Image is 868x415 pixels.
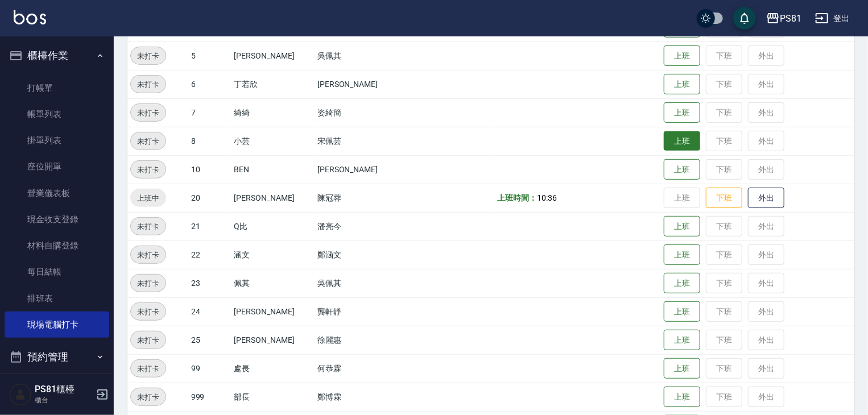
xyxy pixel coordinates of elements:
[5,342,109,372] button: 預約管理
[188,383,232,411] td: 999
[5,180,109,206] a: 營業儀表板
[664,301,700,322] button: 上班
[232,297,315,326] td: [PERSON_NAME]
[315,184,411,212] td: 陳冠蓉
[131,391,166,403] span: 未打卡
[131,334,166,346] span: 未打卡
[131,107,166,119] span: 未打卡
[188,240,232,269] td: 22
[664,358,700,379] button: 上班
[664,159,700,180] button: 上班
[315,326,411,354] td: 徐麗惠
[315,297,411,326] td: 龔軒靜
[5,233,109,259] a: 材料自購登錄
[232,155,315,184] td: BEN
[315,70,411,98] td: [PERSON_NAME]
[315,354,411,383] td: 何恭霖
[188,127,232,155] td: 8
[5,372,109,401] button: 報表及分析
[5,101,109,127] a: 帳單列表
[664,244,700,265] button: 上班
[188,269,232,297] td: 23
[232,127,315,155] td: 小芸
[315,212,411,240] td: 潘亮今
[14,10,46,24] img: Logo
[232,184,315,212] td: [PERSON_NAME]
[131,306,166,318] span: 未打卡
[780,11,801,26] div: PS81
[664,74,700,95] button: 上班
[5,153,109,180] a: 座位開單
[188,98,232,127] td: 7
[5,285,109,312] a: 排班表
[232,212,315,240] td: Q比
[131,135,166,147] span: 未打卡
[664,131,700,151] button: 上班
[664,216,700,237] button: 上班
[315,155,411,184] td: [PERSON_NAME]
[232,354,315,383] td: 處長
[188,184,232,212] td: 20
[315,42,411,70] td: 吳佩其
[130,192,166,204] span: 上班中
[188,326,232,354] td: 25
[232,98,315,127] td: 綺綺
[131,363,166,375] span: 未打卡
[232,70,315,98] td: 丁若欣
[232,383,315,411] td: 部長
[35,395,93,405] p: 櫃台
[664,273,700,294] button: 上班
[188,155,232,184] td: 10
[5,206,109,233] a: 現金收支登錄
[188,354,232,383] td: 99
[131,164,166,176] span: 未打卡
[232,326,315,354] td: [PERSON_NAME]
[811,8,854,29] button: 登出
[664,387,700,408] button: 上班
[664,45,700,67] button: 上班
[5,75,109,101] a: 打帳單
[188,297,232,326] td: 24
[232,240,315,269] td: 涵文
[131,249,166,261] span: 未打卡
[498,193,538,202] b: 上班時間：
[5,41,109,70] button: 櫃檯作業
[232,42,315,70] td: [PERSON_NAME]
[5,259,109,285] a: 每日結帳
[762,7,806,30] button: PS81
[664,102,700,123] button: 上班
[315,127,411,155] td: 宋佩芸
[188,70,232,98] td: 6
[5,312,109,338] a: 現場電腦打卡
[9,383,32,406] img: Person
[748,188,784,209] button: 外出
[733,7,756,30] button: save
[315,269,411,297] td: 吳佩其
[315,383,411,411] td: 鄭博霖
[131,78,166,90] span: 未打卡
[537,193,557,202] span: 10:36
[188,212,232,240] td: 21
[232,269,315,297] td: 佩其
[35,384,93,395] h5: PS81櫃檯
[706,188,742,209] button: 下班
[131,277,166,289] span: 未打卡
[315,98,411,127] td: 姿綺簡
[664,330,700,351] button: 上班
[131,221,166,233] span: 未打卡
[131,50,166,62] span: 未打卡
[315,240,411,269] td: 鄭涵文
[5,127,109,153] a: 掛單列表
[188,42,232,70] td: 5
